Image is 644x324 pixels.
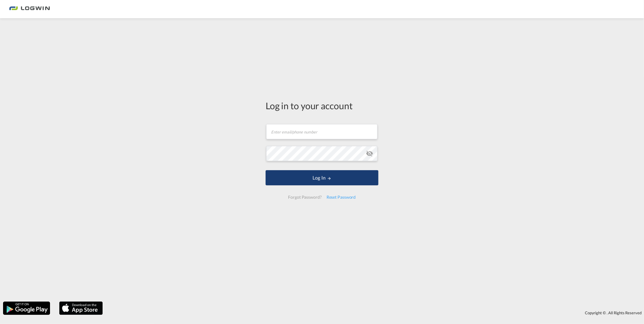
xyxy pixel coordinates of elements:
[9,2,50,16] img: bc73a0e0d8c111efacd525e4c8ad7d32.png
[59,301,103,316] img: apple.png
[106,308,644,318] div: Copyright © . All Rights Reserved
[366,150,373,157] md-icon: icon-eye-off
[324,192,358,203] div: Reset Password
[266,170,378,185] button: LOGIN
[266,124,377,139] input: Enter email/phone number
[286,192,324,203] div: Forgot Password?
[266,99,378,112] div: Log in to your account
[2,301,51,316] img: google.png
